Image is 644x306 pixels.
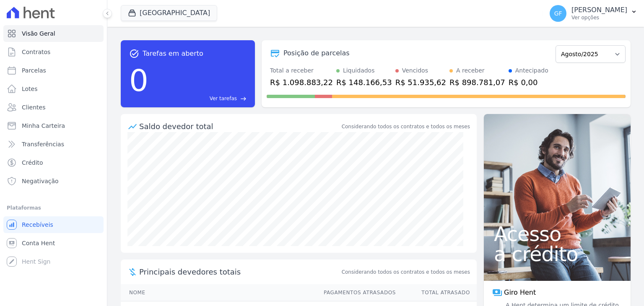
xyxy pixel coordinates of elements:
[316,284,396,301] th: Pagamentos Atrasados
[402,66,428,75] div: Vencidos
[456,66,485,75] div: A receber
[7,203,100,213] div: Plataformas
[3,154,104,171] a: Crédito
[554,10,562,16] span: GF
[494,224,621,244] span: Acesso
[515,66,548,75] div: Antecipado
[571,6,627,14] p: [PERSON_NAME]
[121,284,316,301] th: Nome
[22,239,55,247] span: Conta Hent
[129,49,139,59] span: task_alt
[270,66,333,75] div: Total a receber
[22,66,46,75] span: Parcelas
[3,25,104,42] a: Visão Geral
[143,49,203,59] span: Tarefas em aberto
[336,77,392,88] div: R$ 148.166,53
[22,140,64,148] span: Transferências
[210,95,237,102] span: Ver tarefas
[240,96,247,102] span: east
[22,29,55,38] span: Visão Geral
[22,85,38,93] span: Lotes
[3,117,104,134] a: Minha Carteira
[129,59,148,102] div: 0
[270,77,333,88] div: R$ 1.098.883,22
[543,2,644,25] button: GF [PERSON_NAME] Ver opções
[22,220,53,229] span: Recebíveis
[22,158,43,167] span: Crédito
[139,266,340,277] span: Principais devedores totais
[3,173,104,189] a: Negativação
[22,177,59,185] span: Negativação
[3,235,104,252] a: Conta Hent
[3,44,104,60] a: Contratos
[343,66,375,75] div: Liquidados
[22,48,50,56] span: Contratos
[139,121,340,132] div: Saldo devedor total
[342,268,470,276] span: Considerando todos os contratos e todos os meses
[494,244,621,264] span: a crédito
[342,123,470,130] div: Considerando todos os contratos e todos os meses
[22,122,65,130] span: Minha Carteira
[504,288,536,298] span: Giro Hent
[3,80,104,97] a: Lotes
[396,284,477,301] th: Total Atrasado
[152,95,247,102] a: Ver tarefas east
[395,77,446,88] div: R$ 51.935,62
[449,77,505,88] div: R$ 898.781,07
[3,62,104,79] a: Parcelas
[3,136,104,153] a: Transferências
[3,216,104,233] a: Recebíveis
[283,48,350,58] div: Posição de parcelas
[509,77,548,88] div: R$ 0,00
[571,14,627,21] p: Ver opções
[3,99,104,116] a: Clientes
[22,103,45,112] span: Clientes
[121,5,217,21] button: [GEOGRAPHIC_DATA]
